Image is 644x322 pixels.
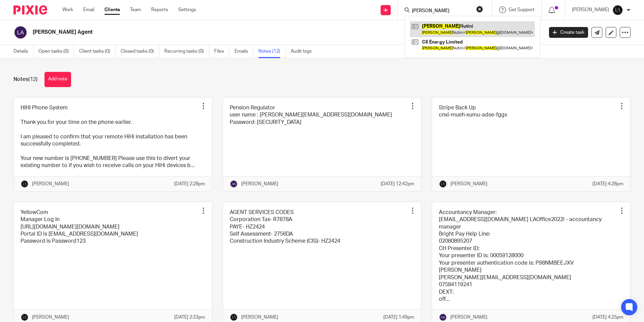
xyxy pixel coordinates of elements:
a: Create task [549,27,588,38]
a: Open tasks (0) [38,45,74,58]
a: Details [13,45,33,58]
p: [DATE] 4:28pm [592,181,623,187]
a: Team [130,6,141,13]
p: [PERSON_NAME] [241,181,278,187]
p: [DATE] 2:33pm [174,314,205,321]
a: Reports [151,6,168,13]
button: Add note [44,72,71,87]
a: Recurring tasks (0) [164,45,209,58]
img: svg%3E [230,180,238,188]
img: Lockhart+Amin+-+1024x1024+-+light+on+dark.jpg [612,5,623,16]
p: [PERSON_NAME] [32,314,69,321]
p: [DATE] 12:42pm [381,181,414,187]
img: svg%3E [439,313,447,321]
a: Audit logs [291,45,317,58]
span: Get Support [509,7,535,12]
a: Client tasks (0) [79,45,116,58]
p: [PERSON_NAME] [572,6,609,13]
span: (12) [28,77,38,82]
img: Pixie [13,5,47,15]
p: [PERSON_NAME] [450,314,487,321]
p: [PERSON_NAME] [450,181,487,187]
a: Files [214,45,229,58]
a: Notes (12) [258,45,286,58]
img: Lockhart+Amin+-+1024x1024+-+light+on+dark.jpg [21,180,29,188]
p: [DATE] 2:28pm [174,181,205,187]
a: Settings [178,6,196,13]
p: [PERSON_NAME] [32,181,69,187]
a: Email [83,6,94,13]
a: Emails [234,45,253,58]
a: Work [62,6,73,13]
img: Lockhart+Amin+-+1024x1024+-+light+on+dark.jpg [21,313,29,321]
input: Search [411,8,472,14]
p: [DATE] 1:49pm [383,314,414,321]
a: Clients [104,6,120,13]
a: Closed tasks (0) [121,45,159,58]
p: [DATE] 4:25pm [592,314,623,321]
img: Lockhart+Amin+-+1024x1024+-+light+on+dark.jpg [230,313,238,321]
img: Lockhart+Amin+-+1024x1024+-+light+on+dark.jpg [439,180,447,188]
p: [PERSON_NAME] [241,314,278,321]
button: Clear [476,6,483,12]
img: svg%3E [13,25,28,39]
h1: Notes [13,76,38,83]
h2: [PERSON_NAME] Agent [33,29,438,36]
